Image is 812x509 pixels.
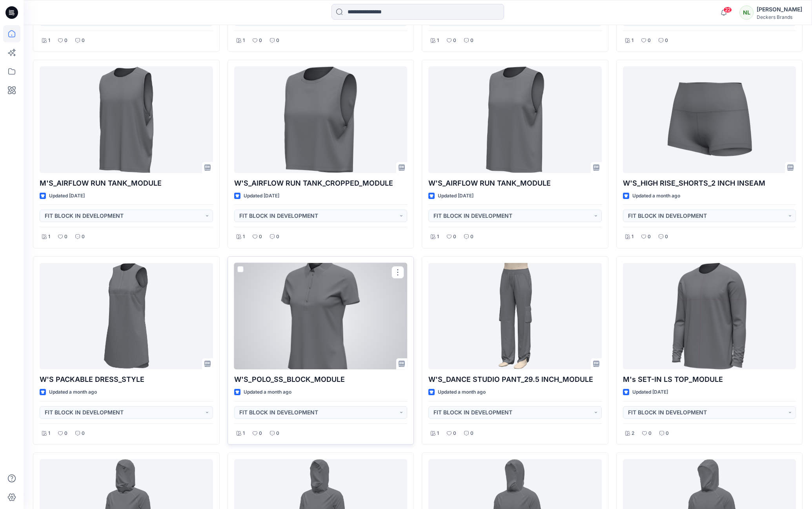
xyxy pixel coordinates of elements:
p: 1 [437,36,439,45]
p: 1 [48,36,50,45]
p: 0 [470,429,473,438]
p: 0 [648,36,651,45]
p: 0 [453,36,456,45]
p: Updated a month ago [632,192,680,200]
p: 1 [437,429,439,438]
p: 0 [259,233,262,241]
p: 1 [243,233,245,241]
p: 0 [82,233,85,241]
p: 0 [276,429,279,438]
p: M's SET-IN LS TOP_MODULE [623,374,796,385]
a: W'S_AIRFLOW RUN TANK_CROPPED_MODULE [234,66,408,173]
p: 1 [48,429,50,438]
div: Deckers Brands [757,14,802,20]
p: W'S_HIGH RISE_SHORTS_2 INCH INSEAM [623,178,796,189]
a: W'S_HIGH RISE_SHORTS_2 INCH INSEAM [623,66,796,173]
a: M's SET-IN LS TOP_MODULE [623,263,796,369]
p: 0 [259,429,262,438]
p: 2 [632,429,634,438]
a: W'S PACKABLE DRESS_STYLE [40,263,213,369]
p: Updated [DATE] [49,192,85,200]
p: 0 [470,233,473,241]
span: 22 [723,7,732,13]
p: 0 [64,233,67,241]
p: 0 [470,36,473,45]
a: W'S_DANCE STUDIO PANT_29.5 INCH_MODULE [428,263,602,369]
p: Updated a month ago [244,388,291,396]
p: Updated [DATE] [244,192,279,200]
a: W'S_AIRFLOW RUN TANK_MODULE [428,66,602,173]
p: Updated [DATE] [632,388,668,396]
p: Updated [DATE] [438,192,473,200]
p: 0 [665,233,668,241]
p: W'S_AIRFLOW RUN TANK_CROPPED_MODULE [234,178,408,189]
p: 1 [243,429,245,438]
p: W'S PACKABLE DRESS_STYLE [40,374,213,385]
p: 0 [82,36,85,45]
p: 0 [453,429,456,438]
div: NL [739,5,754,20]
p: 0 [666,429,669,438]
p: 0 [259,36,262,45]
div: [PERSON_NAME] [757,5,802,14]
a: M'S_AIRFLOW RUN TANK_MODULE [40,66,213,173]
p: 1 [48,233,50,241]
a: W'S_POLO_SS_BLOCK_MODULE [234,263,408,369]
p: 0 [648,233,651,241]
p: 0 [276,36,279,45]
p: W'S_POLO_SS_BLOCK_MODULE [234,374,408,385]
p: 1 [243,36,245,45]
p: 0 [276,233,279,241]
p: 1 [632,233,634,241]
p: 0 [453,233,456,241]
p: W'S_DANCE STUDIO PANT_29.5 INCH_MODULE [428,374,602,385]
p: 0 [64,36,67,45]
p: 1 [437,233,439,241]
p: 0 [64,429,67,438]
p: 0 [82,429,85,438]
p: W'S_AIRFLOW RUN TANK_MODULE [428,178,602,189]
p: Updated a month ago [49,388,97,396]
p: 1 [632,36,634,45]
p: Updated a month ago [438,388,486,396]
p: M'S_AIRFLOW RUN TANK_MODULE [40,178,213,189]
p: 0 [665,36,668,45]
p: 0 [648,429,652,438]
